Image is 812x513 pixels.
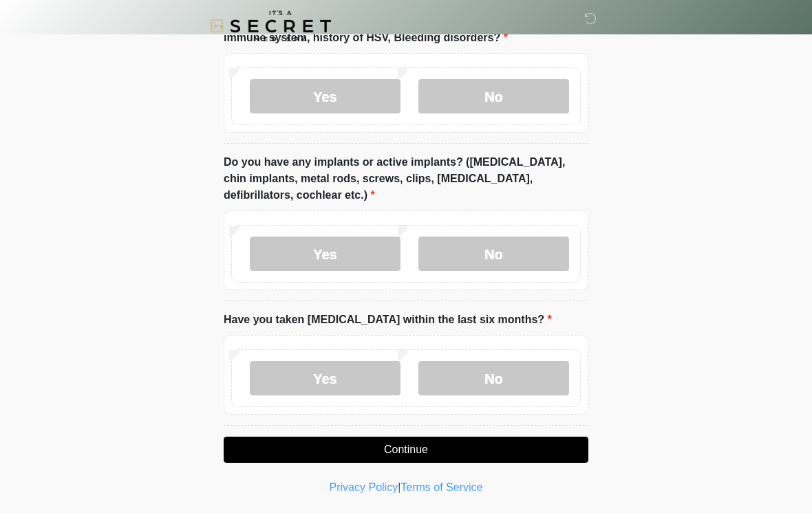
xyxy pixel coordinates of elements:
a: Privacy Policy [330,481,398,493]
img: It's A Secret Med Spa Logo [210,10,331,41]
a: Terms of Service [400,481,482,493]
a: | [398,481,400,493]
label: No [418,79,569,113]
label: No [418,237,569,271]
label: Do you have any implants or active implants? ([MEDICAL_DATA], chin implants, metal rods, screws, ... [224,154,588,204]
label: Yes [250,361,400,395]
label: Yes [250,79,400,113]
label: Have you taken [MEDICAL_DATA] within the last six months? [224,312,552,328]
button: Continue [224,437,588,463]
label: Yes [250,237,400,271]
label: No [418,361,569,395]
